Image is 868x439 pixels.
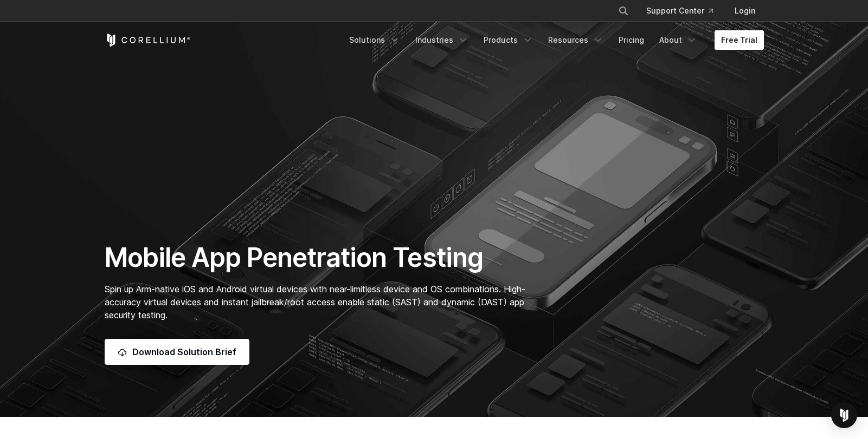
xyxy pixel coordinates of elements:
a: Products [477,30,539,50]
h1: Mobile App Penetration Testing [105,241,537,274]
a: About [653,30,704,50]
a: Corellium Home [105,34,191,47]
a: Industries [409,30,475,50]
a: Login [726,1,764,21]
div: Open Intercom Messenger [831,402,857,428]
span: Spin up Arm-native iOS and Android virtual devices with near-limitless device and OS combinations... [105,284,525,320]
div: Navigation Menu [343,30,764,50]
a: Pricing [612,30,651,50]
a: Free Trial [715,30,764,50]
button: Search [614,1,633,21]
span: Download Solution Brief [132,345,236,358]
a: Download Solution Brief [105,339,249,365]
div: Navigation Menu [605,1,764,21]
a: Solutions [343,30,407,50]
a: Resources [542,30,610,50]
a: Support Center [638,1,722,21]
